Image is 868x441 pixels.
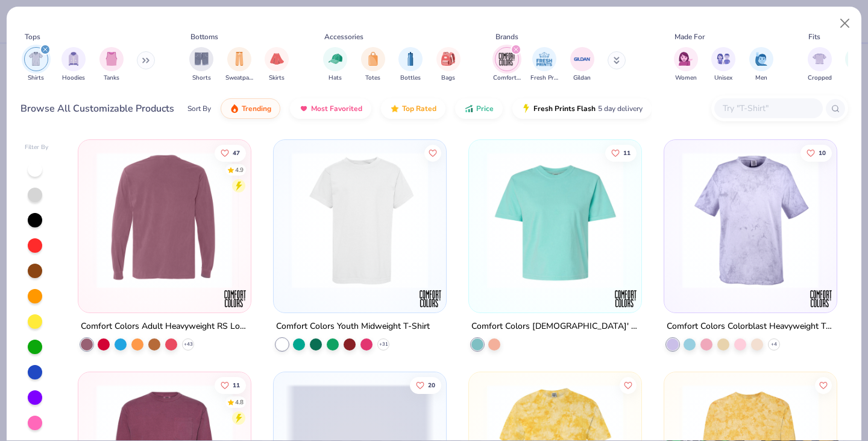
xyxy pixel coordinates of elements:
[800,144,832,161] button: Like
[476,104,494,113] span: Price
[329,52,342,66] img: Hats Image
[233,150,241,156] span: 47
[28,74,44,83] span: Shirts
[225,47,253,83] button: filter button
[674,47,698,83] button: filter button
[105,52,118,66] img: Tanks Image
[771,341,777,348] span: + 4
[236,398,244,407] div: 4.8
[233,382,241,388] span: 11
[190,31,218,42] div: Bottoms
[24,47,48,83] div: filter for Shirts
[233,52,246,66] img: Sweatpants Image
[424,144,441,161] button: Like
[24,47,48,83] button: filter button
[329,74,342,83] span: Hats
[674,47,698,83] div: filter for Women
[711,47,735,83] div: filter for Unisex
[755,74,767,83] span: Men
[323,47,347,83] div: filter for Hats
[441,52,454,66] img: Bags Image
[365,74,380,83] span: Totes
[629,152,777,288] img: e9ed6798-abb9-410a-9528-06c6bc36b12c
[223,287,247,311] img: Comfort Colors logo
[361,47,385,83] div: filter for Totes
[276,319,430,334] div: Comfort Colors Youth Midweight T-Shirt
[512,98,652,119] button: Fresh Prints Flash5 day delivery
[398,47,423,83] button: filter button
[498,50,516,68] img: Comfort Colors Image
[455,98,503,119] button: Price
[99,47,124,83] div: filter for Tanks
[270,52,284,66] img: Skirts Image
[755,52,768,66] img: Men Image
[819,150,826,156] span: 10
[269,74,285,83] span: Skirts
[614,287,638,311] img: Comfort Colors logo
[286,152,434,288] img: c8ccbca0-6ae1-4d8d-94ba-deb159e0abb2
[25,31,40,42] div: Tops
[675,74,697,83] span: Women
[436,47,461,83] div: filter for Bags
[410,376,441,393] button: Like
[428,382,435,388] span: 20
[62,74,85,83] span: Hoodies
[808,47,832,83] button: filter button
[441,74,455,83] span: Bags
[324,31,363,42] div: Accessories
[379,341,388,348] span: + 31
[675,31,705,42] div: Made For
[390,104,400,113] img: TopRated.gif
[189,47,213,83] button: filter button
[184,341,193,348] span: + 43
[623,150,631,156] span: 11
[598,102,643,116] span: 5 day delivery
[815,376,832,393] button: Like
[215,144,247,161] button: Like
[61,47,86,83] button: filter button
[192,74,211,83] span: Shorts
[521,104,531,113] img: flash.gif
[265,47,289,83] button: filter button
[230,104,239,113] img: trending.gif
[242,104,271,113] span: Trending
[61,47,86,83] div: filter for Hoodies
[215,376,247,393] button: Like
[493,74,521,83] span: Comfort Colors
[404,52,417,66] img: Bottles Image
[808,31,820,42] div: Fits
[434,152,582,288] img: ef61296a-35e3-4634-b89f-5174bda096c1
[573,50,591,68] img: Gildan Image
[436,47,461,83] button: filter button
[667,319,834,334] div: Comfort Colors Colorblast Heavyweight T-Shirt
[620,376,637,393] button: Like
[530,47,558,83] div: filter for Fresh Prints
[195,52,209,66] img: Shorts Image
[381,98,445,119] button: Top Rated
[221,98,280,119] button: Trending
[20,101,174,116] div: Browse All Customizable Products
[530,47,558,83] button: filter button
[808,47,832,83] div: filter for Cropped
[493,47,521,83] div: filter for Comfort Colors
[187,103,211,114] div: Sort By
[400,74,421,83] span: Bottles
[418,287,442,311] img: Comfort Colors logo
[265,47,289,83] div: filter for Skirts
[471,319,639,334] div: Comfort Colors [DEMOGRAPHIC_DATA]' Heavyweight Cropped T-Shirt
[25,143,49,152] div: Filter By
[676,152,825,288] img: 27c6cb27-5d5c-4d2b-bf76-b46d0731714b
[570,47,594,83] button: filter button
[813,52,826,66] img: Cropped Image
[29,52,43,66] img: Shirts Image
[495,31,518,42] div: Brands
[398,47,423,83] div: filter for Bottles
[290,98,371,119] button: Most Favorited
[99,47,124,83] button: filter button
[605,144,637,161] button: Like
[402,104,436,113] span: Top Rated
[533,104,596,113] span: Fresh Prints Flash
[225,47,253,83] div: filter for Sweatpants
[530,74,558,83] span: Fresh Prints
[366,52,380,66] img: Totes Image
